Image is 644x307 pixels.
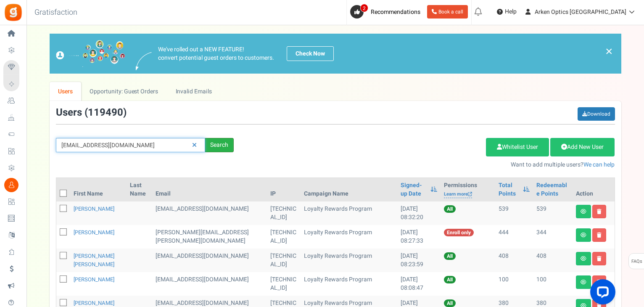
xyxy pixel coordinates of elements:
[495,249,533,272] td: 408
[301,225,397,249] td: Loyalty Rewards Program
[188,138,201,153] a: Reset
[536,181,569,198] a: Redeemable Points
[56,138,205,152] input: Search by email or name
[397,225,441,249] td: [DATE] 08:27:33
[70,178,127,201] th: First Name
[535,8,626,16] span: Arken Optics [GEOGRAPHIC_DATA]
[494,5,520,19] a: Help
[631,254,642,270] span: FAQs
[371,8,420,16] span: Recommendations
[444,205,456,213] span: All
[152,178,267,201] th: Email
[205,138,234,152] div: Search
[56,40,125,67] img: images
[533,249,572,272] td: 408
[581,256,586,261] i: View details
[495,225,533,249] td: 444
[81,82,166,101] a: Opportunity: Guest Orders
[246,161,615,169] p: Want to add multiple users?
[301,249,397,272] td: Loyalty Rewards Program
[136,52,152,70] img: images
[350,5,424,19] a: 2 Recommendations
[441,178,495,201] th: Permissions
[444,229,474,236] span: Enroll only
[581,280,586,285] i: View details
[74,252,114,268] a: [PERSON_NAME] [PERSON_NAME]
[74,299,114,307] a: [PERSON_NAME]
[499,181,519,198] a: Total Points
[397,272,441,296] td: [DATE] 08:08:47
[4,3,23,22] img: Gratisfaction
[397,201,441,225] td: [DATE] 08:32:20
[397,249,441,272] td: [DATE] 08:23:59
[597,233,602,238] i: Delete user
[444,276,456,283] span: All
[127,178,152,201] th: Last Name
[533,272,572,296] td: 100
[267,249,300,272] td: [TECHNICAL_ID]
[495,272,533,296] td: 100
[152,272,267,296] td: [EMAIL_ADDRESS][DOMAIN_NAME]
[74,228,114,236] a: [PERSON_NAME]
[88,105,123,120] span: 119490
[287,46,334,61] a: Check Now
[597,209,602,214] i: Delete user
[605,46,613,56] a: ×
[152,225,267,249] td: General
[486,138,549,156] a: Whitelist User
[597,256,602,261] i: Delete user
[152,201,267,225] td: [EMAIL_ADDRESS][DOMAIN_NAME]
[583,160,615,169] a: We can help
[158,45,274,62] p: We've rolled out a NEW FEATURE! convert potential guest orders to customers.
[267,178,300,201] th: IP
[401,181,426,198] a: Signed-up Date
[581,233,586,238] i: View details
[301,178,397,201] th: Campaign Name
[578,107,615,121] a: Download
[56,107,127,118] h3: Users ( )
[267,201,300,225] td: [TECHNICAL_ID]
[581,209,586,214] i: View details
[167,82,220,101] a: Invalid Emails
[360,4,368,12] span: 2
[533,201,572,225] td: 539
[74,205,114,213] a: [PERSON_NAME]
[444,252,456,260] span: All
[573,178,615,201] th: Action
[301,201,397,225] td: Loyalty Rewards Program
[301,272,397,296] td: Loyalty Rewards Program
[550,138,615,156] a: Add New User
[152,249,267,272] td: [EMAIL_ADDRESS][DOMAIN_NAME]
[495,201,533,225] td: 539
[533,225,572,249] td: 344
[444,191,472,198] a: Learn more
[25,4,87,21] h3: Gratisfaction
[267,272,300,296] td: [TECHNICAL_ID]
[74,275,114,283] a: [PERSON_NAME]
[267,225,300,249] td: [TECHNICAL_ID]
[444,299,456,307] span: All
[50,82,82,101] a: Users
[503,8,517,16] span: Help
[427,5,468,19] a: Book a call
